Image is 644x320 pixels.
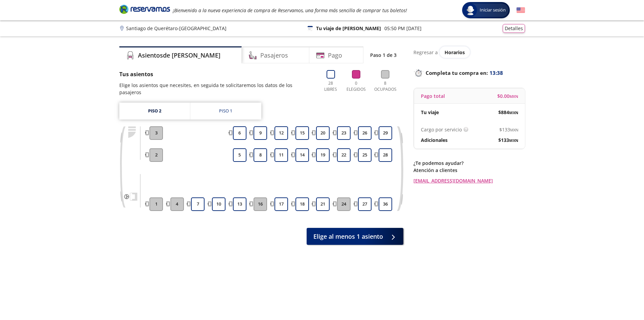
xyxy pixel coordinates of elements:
[316,148,330,162] button: 19
[421,126,462,133] p: Cargo por servicio
[233,197,246,211] button: 13
[358,126,372,140] button: 26
[445,49,465,56] span: Horarios
[254,126,267,140] button: 9
[321,80,340,92] p: 28 Libres
[379,148,392,162] button: 28
[337,148,351,162] button: 22
[119,103,190,120] a: Piso 2
[358,148,372,162] button: 25
[173,7,407,14] em: ¡Bienvenido a la nueva experiencia de compra de Reservamos, una forma más sencilla de comprar tus...
[421,136,448,144] p: Adicionales
[370,51,397,59] p: Paso 1 de 3
[295,197,309,211] button: 18
[499,126,518,133] span: $ 133
[275,197,288,211] button: 17
[413,177,525,184] a: [EMAIL_ADDRESS][DOMAIN_NAME]
[316,126,330,140] button: 20
[260,51,288,60] h4: Pasajeros
[509,110,518,115] small: MXN
[138,51,220,60] h4: Asientos de [PERSON_NAME]
[316,197,330,211] button: 21
[490,69,503,77] span: 13:38
[119,4,170,16] a: Brand Logo
[295,148,309,162] button: 14
[498,109,518,116] span: $ 884
[149,197,163,211] button: 1
[119,70,315,78] p: Tus asientos
[337,197,351,211] button: 24
[170,197,184,211] button: 4
[275,126,288,140] button: 12
[517,6,525,15] button: English
[190,103,261,120] a: Piso 1
[316,25,381,32] p: Tu viaje de [PERSON_NAME]
[413,68,525,78] p: Completa tu compra en :
[358,197,372,211] button: 27
[413,46,525,58] div: Regresar a ver horarios
[509,138,518,143] small: MXN
[233,148,246,162] button: 5
[413,159,525,167] p: ¿Te podemos ayudar?
[254,148,267,162] button: 8
[119,4,170,14] i: Brand Logo
[421,92,445,100] p: Pago total
[373,80,398,92] p: 8 Ocupados
[149,126,163,140] button: 3
[313,232,383,241] span: Elige al menos 1 asiento
[337,126,351,140] button: 23
[233,126,246,140] button: 6
[212,197,225,211] button: 10
[254,197,267,211] button: 16
[328,51,342,60] h4: Pago
[345,80,367,92] p: 0 Elegidos
[149,148,163,162] button: 2
[413,167,525,174] p: Atención a clientes
[497,92,518,100] span: $ 0.00
[191,197,205,211] button: 7
[421,109,439,116] p: Tu viaje
[413,49,438,56] p: Regresar a
[275,148,288,162] button: 11
[219,108,232,114] div: Piso 1
[510,127,518,132] small: MXN
[384,25,422,32] p: 05:50 PM [DATE]
[307,228,403,245] button: Elige al menos 1 asiento
[509,94,518,99] small: MXN
[379,197,392,211] button: 36
[498,136,518,144] span: $ 133
[126,25,226,32] p: Santiago de Querétaro - [GEOGRAPHIC_DATA]
[295,126,309,140] button: 15
[119,82,315,96] p: Elige los asientos que necesites, en seguida te solicitaremos los datos de los pasajeros
[503,24,525,33] button: Detalles
[379,126,392,140] button: 29
[477,7,508,14] span: Iniciar sesión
